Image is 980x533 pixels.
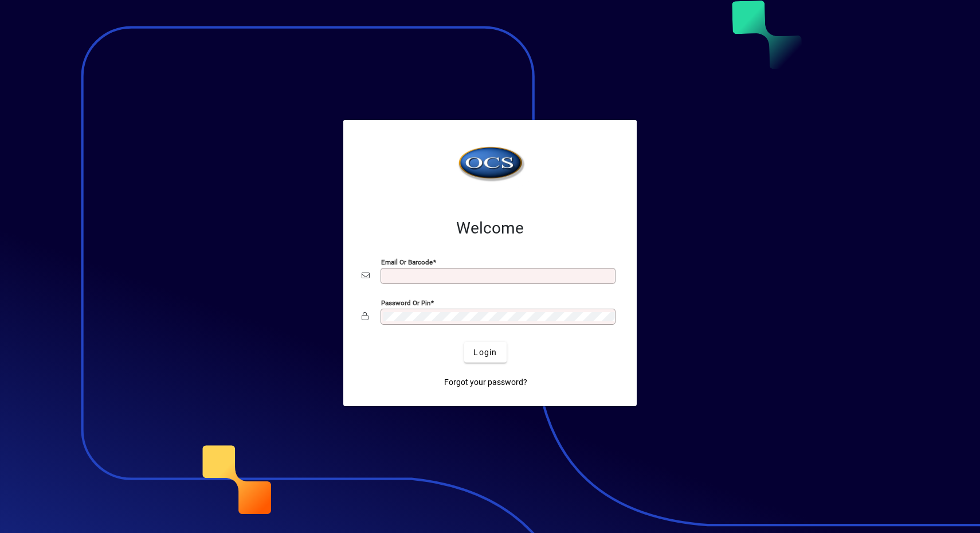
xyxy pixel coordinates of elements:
[381,299,430,307] mat-label: Password or Pin
[444,376,527,388] span: Forgot your password?
[440,372,532,392] a: Forgot your password?
[464,342,506,363] button: Login
[362,219,618,238] h2: Welcome
[381,258,433,266] mat-label: Email or Barcode
[473,347,497,359] span: Login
